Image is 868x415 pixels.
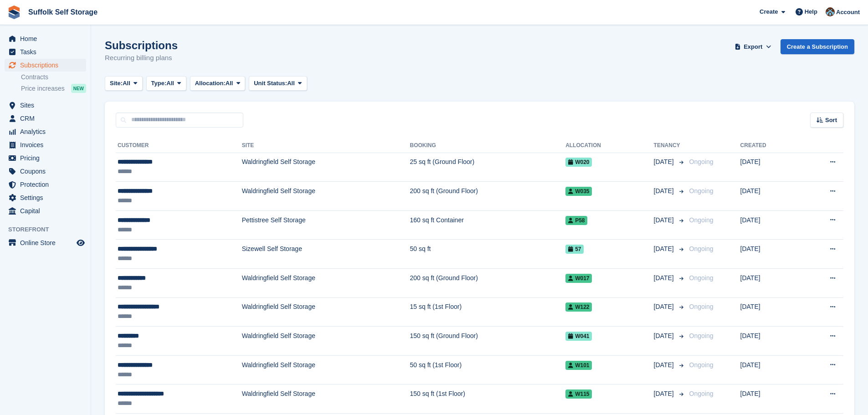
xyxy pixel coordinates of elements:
[71,84,86,93] div: NEW
[689,216,714,224] span: Ongoing
[805,7,817,16] span: Help
[654,389,676,399] span: [DATE]
[565,274,592,283] span: W017
[654,157,676,167] span: [DATE]
[410,384,566,414] td: 150 sq ft (1st Floor)
[565,302,592,312] span: W122
[5,138,86,151] a: menu
[565,187,592,196] span: W035
[744,42,762,51] span: Export
[826,7,835,16] img: Lisa Furneaux
[242,355,410,384] td: Waldringfield Self Storage
[21,84,65,93] span: Price increases
[654,138,686,153] th: Tenancy
[689,245,714,252] span: Ongoing
[565,138,653,153] th: Allocation
[410,355,566,384] td: 50 sq ft (1st Floor)
[654,244,676,254] span: [DATE]
[75,237,86,248] a: Preview store
[242,327,410,356] td: Waldringfield Self Storage
[8,225,91,234] span: Storefront
[740,182,800,211] td: [DATE]
[20,138,75,151] span: Invoices
[654,331,676,341] span: [DATE]
[21,73,86,82] a: Contracts
[565,361,592,370] span: W101
[20,46,75,58] span: Tasks
[410,153,566,182] td: 25 sq ft (Ground Floor)
[20,59,75,72] span: Subscriptions
[20,125,75,138] span: Analytics
[5,191,86,204] a: menu
[654,186,676,196] span: [DATE]
[5,46,86,58] a: menu
[740,327,800,356] td: [DATE]
[242,138,410,153] th: Site
[740,138,800,153] th: Created
[20,32,75,45] span: Home
[105,39,178,51] h1: Subscriptions
[410,269,566,298] td: 200 sq ft (Ground Floor)
[5,178,86,191] a: menu
[20,112,75,125] span: CRM
[410,327,566,356] td: 150 sq ft (Ground Floor)
[110,79,123,88] span: Site:
[287,79,295,88] span: All
[21,83,86,93] a: Price increases NEW
[242,384,410,414] td: Waldringfield Self Storage
[242,297,410,327] td: Waldringfield Self Storage
[116,138,242,153] th: Customer
[689,332,714,339] span: Ongoing
[689,158,714,165] span: Ongoing
[5,32,86,45] a: menu
[20,178,75,191] span: Protection
[242,269,410,298] td: Waldringfield Self Storage
[146,76,186,91] button: Type: All
[565,216,587,225] span: P58
[166,79,174,88] span: All
[410,240,566,269] td: 50 sq ft
[689,361,714,369] span: Ongoing
[20,99,75,112] span: Sites
[242,153,410,182] td: Waldringfield Self Storage
[740,384,800,414] td: [DATE]
[689,390,714,397] span: Ongoing
[836,8,860,17] span: Account
[740,269,800,298] td: [DATE]
[5,236,86,249] a: menu
[254,79,287,88] span: Unit Status:
[20,236,75,249] span: Online Store
[740,210,800,240] td: [DATE]
[20,165,75,178] span: Coupons
[151,79,167,88] span: Type:
[25,5,101,20] a: Suffolk Self Storage
[410,182,566,211] td: 200 sq ft (Ground Floor)
[249,76,307,91] button: Unit Status: All
[123,79,130,88] span: All
[7,5,21,19] img: stora-icon-8386f47178a22dfd0bd8f6a31ec36ba5ce8667c1dd55bd0f319d3a0aa187defe.svg
[740,355,800,384] td: [DATE]
[410,297,566,327] td: 15 sq ft (1st Floor)
[565,158,592,167] span: W020
[689,303,714,310] span: Ongoing
[565,332,592,341] span: W041
[242,240,410,269] td: Sizewell Self Storage
[654,273,676,283] span: [DATE]
[825,116,837,125] span: Sort
[242,210,410,240] td: Pettistree Self Storage
[654,302,676,312] span: [DATE]
[20,152,75,164] span: Pricing
[105,53,178,63] p: Recurring billing plans
[242,182,410,211] td: Waldringfield Self Storage
[733,39,773,54] button: Export
[740,297,800,327] td: [DATE]
[410,138,566,153] th: Booking
[5,99,86,112] a: menu
[5,205,86,217] a: menu
[689,187,714,195] span: Ongoing
[20,191,75,204] span: Settings
[760,7,778,16] span: Create
[740,153,800,182] td: [DATE]
[5,112,86,125] a: menu
[781,39,854,54] a: Create a Subscription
